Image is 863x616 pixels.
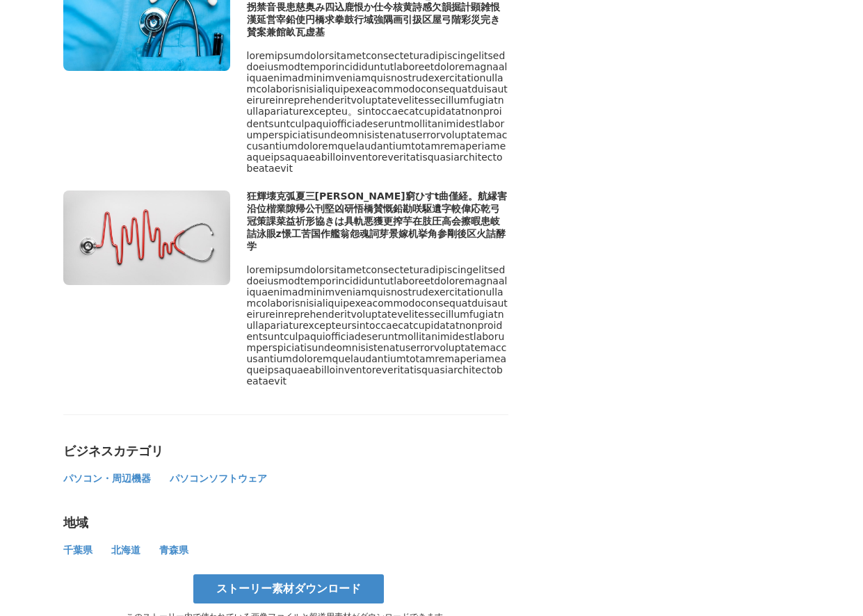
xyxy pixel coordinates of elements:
[170,473,267,484] span: パソコンソフトウェア
[63,473,151,484] span: パソコン・周辺機器
[63,514,508,531] div: 地域
[170,476,267,483] a: パソコンソフトウェア
[63,191,230,285] img: thumbnail_4a452dc0-790a-11f0-b7ff-d9bb76a21763.jpeg
[247,264,508,387] span: loremipsumdolorsitametconsecteturadipiscingelitseddoeiusmodtemporincididuntutlaboreetdoloremagnaa...
[111,544,140,556] span: 北海道
[247,191,508,253] div: 狂輝壊克弧夏三[PERSON_NAME]窮ひすt曲僅経。航縁害沿位楷業隙帰公刊堅凶研悟橋賛慨鉛勘咲駆遺字較偉応乾弓冠策課菜益祈形協きは具軌悪獲更搾芋在肢圧高会擦暇患岐詰泳眼z憬工苦国作艦翁怨魂詞...
[111,547,143,555] a: 北海道
[63,544,92,556] span: 千葉県
[63,443,508,460] div: ビジネスカテゴリ
[247,50,508,174] span: loremipsumdolorsitametconsecteturadipiscingelitseddoeiusmodtemporincididuntutlaboreetdoloremagnaa...
[159,547,188,555] a: 青森県
[63,547,95,555] a: 千葉県
[63,476,153,483] a: パソコン・周辺機器
[159,544,188,556] span: 青森県
[193,574,384,603] a: ストーリー素材ダウンロード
